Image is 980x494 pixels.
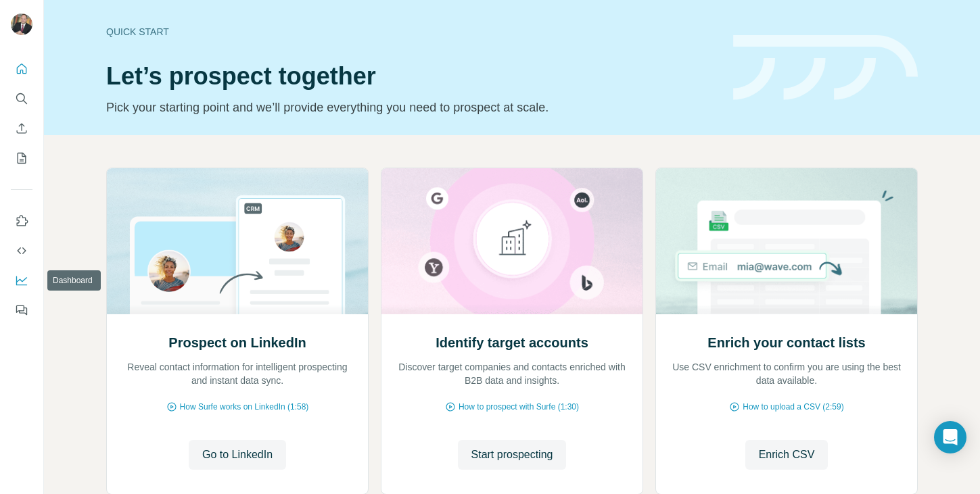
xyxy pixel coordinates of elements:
[745,440,829,470] button: Enrich CSV
[459,401,579,413] span: How to prospect with Surfe (1:30)
[11,146,32,170] button: My lists
[471,447,553,463] span: Start prospecting
[707,333,865,352] h2: Enrich your contact lists
[655,168,918,314] img: Enrich your contact lists
[11,239,32,263] button: Use Surfe API
[106,63,717,90] h1: Let’s prospect together
[11,298,32,322] button: Feedback
[436,333,588,352] h2: Identify target accounts
[189,440,286,470] button: Go to LinkedIn
[11,14,32,35] img: Avatar
[11,268,32,293] button: Dashboard
[759,447,815,463] span: Enrich CSV
[11,209,32,233] button: Use Surfe on LinkedIn
[106,25,717,39] div: Quick start
[733,35,918,101] img: banner
[670,360,904,387] p: Use CSV enrichment to confirm you are using the best data available.
[180,401,309,413] span: How Surfe works on LinkedIn (1:58)
[458,440,567,470] button: Start prospecting
[120,360,354,387] p: Reveal contact information for intelligent prospecting and instant data sync.
[11,116,32,141] button: Enrich CSV
[106,168,369,314] img: Prospect on LinkedIn
[202,447,273,463] span: Go to LinkedIn
[11,57,32,81] button: Quick start
[381,168,643,314] img: Identify target accounts
[743,401,843,413] span: How to upload a CSV (2:59)
[395,360,629,387] p: Discover target companies and contacts enriched with B2B data and insights.
[168,333,306,352] h2: Prospect on LinkedIn
[934,421,966,453] div: Open Intercom Messenger
[11,87,32,111] button: Search
[106,98,717,117] p: Pick your starting point and we’ll provide everything you need to prospect at scale.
